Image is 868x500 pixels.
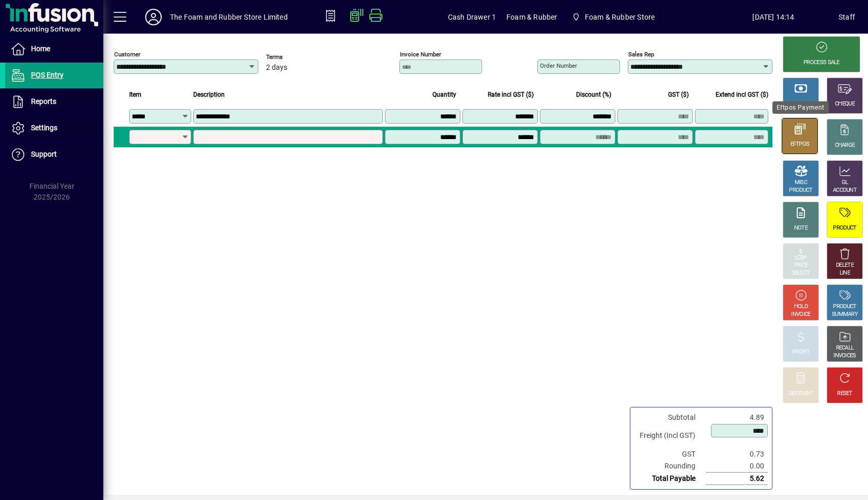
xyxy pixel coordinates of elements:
[634,460,706,473] td: Rounding
[400,51,441,58] mat-label: Invoice number
[792,269,810,277] div: SELECT
[5,115,103,141] a: Settings
[833,187,857,194] div: ACCOUNT
[266,54,328,60] span: Terms
[668,89,689,100] span: GST ($)
[706,473,768,485] td: 5.62
[576,89,611,100] span: Discount (%)
[628,51,654,58] mat-label: Sales rep
[266,64,287,72] span: 2 days
[129,89,142,100] span: Item
[634,412,706,423] td: Subtotal
[506,9,557,25] span: Foam & Rubber
[839,9,855,25] div: Staff
[716,89,768,100] span: Extend incl GST ($)
[706,460,768,473] td: 0.00
[794,100,808,108] div: CASH
[792,349,810,356] div: PROFIT
[706,448,768,460] td: 0.73
[842,179,848,187] div: GL
[791,311,810,319] div: INVOICE
[840,269,850,277] div: LINE
[835,142,855,149] div: CHARGE
[788,390,813,398] div: DISCOUNT
[836,262,854,269] div: DELETE
[833,352,856,360] div: INVOICES
[833,224,856,232] div: PRODUCT
[448,9,496,25] span: Cash Drawer 1
[5,142,103,168] a: Support
[193,89,225,100] span: Description
[170,9,288,25] div: The Foam and Rubber Store Limited
[137,8,170,26] button: Profile
[31,44,50,53] span: Home
[708,9,839,25] span: [DATE] 14:14
[832,311,858,319] div: SUMMARY
[794,303,808,311] div: HOLD
[31,150,57,158] span: Support
[833,303,856,311] div: PRODUCT
[540,62,577,69] mat-label: Order number
[835,100,855,108] div: CHEQUE
[803,59,840,67] div: PROCESS SALE
[31,71,64,79] span: POS Entry
[634,423,706,448] td: Freight (Incl GST)
[772,101,829,114] div: Eftpos Payment
[114,51,141,58] mat-label: Customer
[794,262,808,269] div: PRICE
[795,179,807,187] div: MISC
[791,141,810,148] div: EFTPOS
[794,224,808,232] div: NOTE
[5,89,103,115] a: Reports
[31,97,56,105] span: Reports
[634,473,706,485] td: Total Payable
[585,9,655,25] span: Foam & Rubber Store
[31,124,57,132] span: Settings
[789,187,812,194] div: PRODUCT
[634,448,706,460] td: GST
[432,89,456,100] span: Quantity
[706,412,768,423] td: 4.89
[5,36,103,62] a: Home
[488,89,534,100] span: Rate incl GST ($)
[836,344,854,352] div: RECALL
[567,8,659,26] span: Foam & Rubber Store
[837,390,853,398] div: RESET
